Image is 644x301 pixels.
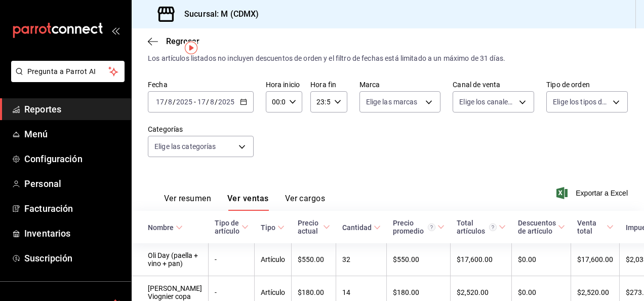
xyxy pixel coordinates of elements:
[194,98,196,106] span: -
[148,53,628,64] div: Los artículos listados no incluyen descuentos de orden y el filtro de fechas está limitado a un m...
[206,98,209,106] span: /
[387,243,451,276] td: $550.00
[342,223,372,232] div: Cantidad
[359,81,441,88] label: Marca
[512,243,571,276] td: $0.00
[164,194,211,211] button: Ver resumen
[148,81,254,88] label: Fecha
[342,223,381,232] span: Cantidad
[210,98,215,106] input: --
[209,243,255,276] td: -
[7,73,125,84] a: Pregunta a Parrot AI
[154,141,216,152] span: Elige las categorías
[428,223,435,231] svg: Precio promedio = Total artículos / cantidad
[457,219,506,235] span: Total artículos
[215,219,239,235] div: Tipo de artículo
[571,243,620,276] td: $17,600.00
[255,243,292,276] td: Artículo
[24,102,123,116] span: Reportes
[148,126,254,133] label: Categorías
[577,219,605,235] div: Venta total
[336,243,387,276] td: 32
[215,98,218,106] span: /
[310,81,347,88] label: Hora fin
[24,127,123,141] span: Menú
[168,98,173,106] input: --
[164,194,325,211] div: navigation tabs
[553,97,609,107] span: Elige los tipos de orden
[166,36,199,46] span: Regresar
[261,223,275,232] div: Tipo
[227,194,269,211] button: Ver ventas
[165,98,168,106] span: /
[298,219,330,235] span: Precio actual
[185,42,197,54] img: Tooltip marker
[218,98,235,106] input: ----
[393,219,445,235] span: Precio promedio
[298,219,321,235] div: Precio actual
[215,219,249,235] span: Tipo de artículo
[11,61,125,82] button: Pregunta a Parrot AI
[451,243,512,276] td: $17,600.00
[24,152,123,166] span: Configuración
[148,223,174,232] div: Nombre
[558,187,628,199] button: Exportar a Excel
[457,219,497,235] div: Total artículos
[24,227,123,240] span: Inventarios
[24,251,123,265] span: Suscripción
[292,243,336,276] td: $550.00
[453,81,534,88] label: Canal de venta
[197,98,206,106] input: --
[148,223,183,232] span: Nombre
[27,66,109,77] span: Pregunta a Parrot AI
[261,223,285,232] span: Tipo
[393,219,435,235] div: Precio promedio
[518,219,556,235] div: Descuentos de artículo
[285,194,326,211] button: Ver cargos
[173,98,176,106] span: /
[176,8,259,20] h3: Sucursal: M (CDMX)
[366,97,418,107] span: Elige las marcas
[24,202,123,215] span: Facturación
[577,219,614,235] span: Venta total
[176,98,193,106] input: ----
[148,36,199,46] button: Regresar
[266,81,302,88] label: Hora inicio
[489,223,497,231] svg: El total artículos considera cambios de precios en los artículos así como costos adicionales por ...
[155,98,165,106] input: --
[459,97,515,107] span: Elige los canales de venta
[24,177,123,191] span: Personal
[132,243,209,276] td: Oli Day (paella + vino + pan)
[546,81,628,88] label: Tipo de orden
[518,219,565,235] span: Descuentos de artículo
[111,26,119,34] button: open_drawer_menu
